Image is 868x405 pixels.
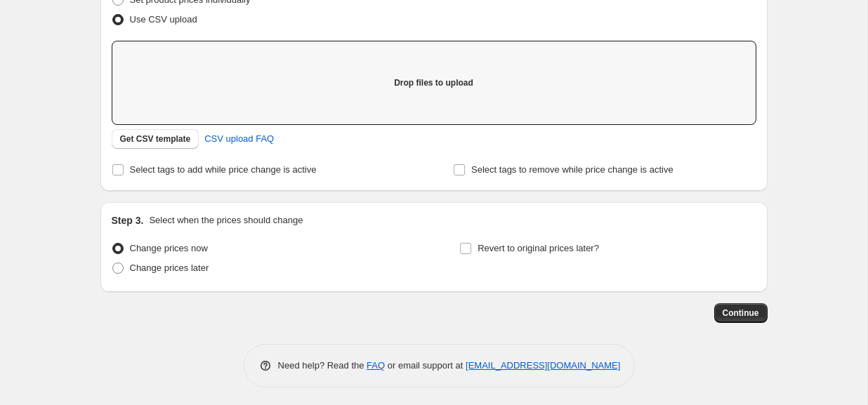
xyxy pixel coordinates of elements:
button: Add files [407,73,460,93]
span: Select tags to add while price change is active [130,164,317,175]
span: Get CSV template [120,133,191,145]
span: Add files [416,77,452,88]
a: FAQ [367,360,385,371]
a: CSV upload FAQ [196,128,282,150]
h2: Step 3. [112,213,144,227]
span: Select tags to remove while price change is active [471,164,673,175]
span: Change prices now [130,243,208,253]
button: Get CSV template [112,129,199,149]
button: Continue [714,303,768,323]
span: Change prices later [130,263,209,273]
a: [EMAIL_ADDRESS][DOMAIN_NAME] [466,360,620,371]
span: Need help? Read the [278,360,367,371]
span: CSV upload FAQ [204,132,274,146]
span: Continue [723,307,759,319]
span: Use CSV upload [130,14,197,25]
span: Revert to original prices later? [478,243,599,253]
p: Select when the prices should change [149,213,303,227]
span: or email support at [385,360,466,371]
